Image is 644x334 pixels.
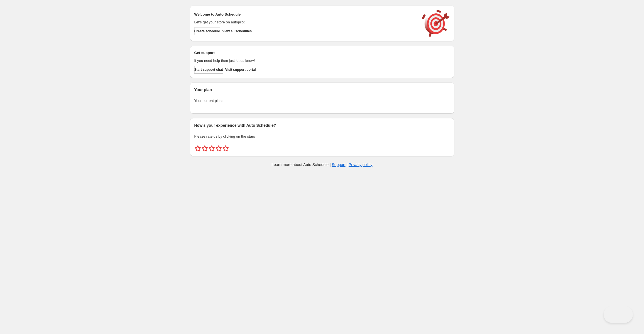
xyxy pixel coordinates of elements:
[194,87,450,92] h2: Your plan
[194,66,223,74] a: Start support chat
[194,58,417,64] p: If you need help then just let us know!
[194,67,223,72] span: Start support chat
[194,19,417,25] p: Let's get your store on autopilot!
[604,306,633,323] iframe: Toggle Customer Support
[225,67,256,72] span: Visit support portal
[332,162,346,167] a: Support
[271,162,372,167] p: Learn more about Auto Schedule | |
[349,162,373,167] a: Privacy policy
[194,27,220,35] button: Create schedule
[194,12,417,17] h2: Welcome to Auto Schedule
[222,29,252,33] span: View all schedules
[194,29,220,33] span: Create schedule
[222,27,252,35] button: View all schedules
[194,50,417,56] h2: Get support
[194,98,450,104] p: Your current plan:
[225,66,256,74] a: Visit support portal
[194,123,450,128] h2: How's your experience with Auto Schedule?
[194,134,450,139] p: Please rate us by clicking on the stars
